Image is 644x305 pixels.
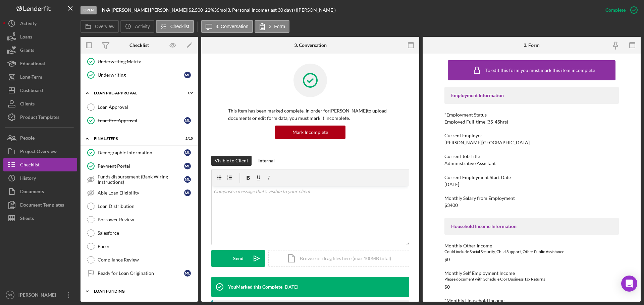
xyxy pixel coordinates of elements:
button: Send [211,250,265,267]
button: Checklist [156,20,194,33]
div: Product Templates [20,110,59,126]
label: 3. Form [269,24,285,29]
div: Sheets [20,212,34,227]
div: $3400 [444,203,458,208]
div: Document Templates [20,198,64,213]
label: Activity [135,24,150,29]
time: 2025-09-03 16:45 [283,284,298,290]
div: Funds disbursement (Bank Wiring Instructions) [98,174,184,185]
div: Checklist [129,43,149,48]
div: Internal [258,156,275,166]
p: This item has been marked complete. In order for [PERSON_NAME] to upload documents or edit form d... [228,107,392,122]
a: Pacer [84,240,195,253]
div: Loan Distribution [98,204,194,209]
div: [DATE] [444,182,459,187]
div: Visible to Client [215,156,248,166]
button: 3. Conversation [201,20,253,33]
a: UnderwritingML [84,68,195,82]
div: M L [184,72,191,78]
div: Loan Approval [98,104,194,110]
button: Sheets [3,212,77,225]
div: To edit this form you must mark this item incomplete [485,68,595,73]
div: Loan Funding [94,289,190,293]
div: Documents [20,185,44,200]
div: | [102,7,112,13]
a: Salesforce [84,226,195,240]
button: Checklist [3,158,77,171]
label: Overview [95,24,114,29]
button: Complete [599,3,641,17]
div: Able Loan Eligibility [98,190,184,196]
div: Current Employer [444,133,619,138]
button: Educational [3,57,77,70]
b: N/A [102,7,110,13]
div: Loans [20,30,32,45]
div: Current Job Title [444,154,619,159]
a: Ready for Loan OriginationML [84,266,195,280]
div: $0 [444,284,450,290]
div: [PERSON_NAME] [PERSON_NAME] | [112,7,189,13]
div: 3. Form [524,43,540,48]
button: History [3,171,77,185]
div: 3. Conversation [294,43,327,48]
div: You Marked this Complete [228,284,282,290]
button: Clients [3,97,77,110]
a: Demographic InformationML [84,146,195,159]
button: Document Templates [3,198,77,212]
div: *Employment Status [444,112,619,118]
button: Dashboard [3,84,77,97]
a: Loan Pre-ApprovalML [84,114,195,127]
div: M L [184,270,191,277]
div: 2 / 10 [181,137,193,141]
div: 36 mo [214,7,226,13]
div: M L [184,149,191,156]
div: Activity [20,17,37,32]
a: Compliance Review [84,253,195,266]
button: Internal [255,156,278,166]
div: Loan Pre-Approval [98,118,184,123]
button: Product Templates [3,110,77,124]
div: Borrower Review [98,217,194,222]
a: Payment PortalML [84,159,195,173]
div: Please document with Schedule C or Business Tax Returns [444,276,619,283]
button: Grants [3,44,77,57]
a: Project Overview [3,145,77,158]
div: Administrative Assistant [444,161,496,166]
a: Loan Distribution [84,200,195,213]
button: Loans [3,30,77,44]
div: *Monthly Household Income [444,298,619,303]
div: People [20,131,35,146]
button: Documents [3,185,77,198]
div: Mark Incomplete [292,126,328,139]
a: Underwriting Matrix [84,55,195,68]
div: Ready for Loan Origination [98,271,184,276]
div: Payment Portal [98,163,184,169]
div: Educational [20,57,45,72]
button: People [3,131,77,145]
div: Could include Social Security, Child Support, Other Public Assistance [444,248,619,255]
a: Borrower Review [84,213,195,226]
a: Funds disbursement (Bank Wiring Instructions)ML [84,173,195,186]
div: Monthly Salary from Employment [444,196,619,201]
div: Employment Information [451,93,612,98]
div: Monthly Other Income [444,243,619,248]
button: 3. Form [255,20,289,33]
div: Loan Pre-Approval [94,91,176,95]
div: Send [233,250,244,267]
button: Activity [3,17,77,30]
button: Long-Term [3,70,77,84]
label: 3. Conversation [216,24,249,29]
a: Able Loan EligibilityML [84,186,195,200]
div: Monthly Self Employment Income [444,271,619,276]
div: Underwriting Matrix [98,59,194,64]
div: Long-Term [20,70,42,85]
